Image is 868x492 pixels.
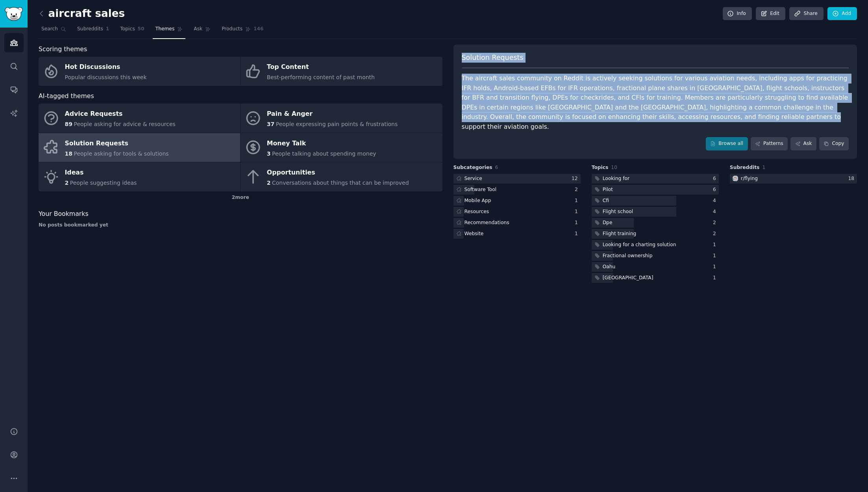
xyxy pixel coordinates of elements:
[65,61,147,74] div: Hot Discussions
[453,174,581,184] a: Service12
[453,218,581,228] a: Recommendations1
[575,208,581,215] div: 1
[106,26,109,33] span: 1
[39,7,125,20] h2: aircraft sales
[603,186,613,193] div: Pilot
[267,167,409,179] div: Opportunities
[65,150,72,157] span: 18
[575,197,581,204] div: 1
[603,208,633,215] div: Flight school
[194,26,202,33] span: Ask
[592,240,719,250] a: Looking for a charting solution1
[74,23,112,39] a: Subreddits1
[5,7,23,21] img: GummySearch logo
[751,137,788,150] a: Patterns
[453,207,581,217] a: Resources1
[241,133,442,162] a: Money Talk3People talking about spending money
[592,196,719,206] a: Cfi4
[592,164,609,171] span: Topics
[465,186,497,193] div: Software Tool
[39,133,240,162] a: Solution Requests18People asking for tools & solutions
[65,74,147,80] span: Popular discussions this week
[241,104,442,133] a: Pain & Anger37People expressing pain points & frustrations
[267,108,398,121] div: Pain & Anger
[267,74,375,80] span: Best-performing content of past month
[120,26,135,33] span: Topics
[453,196,581,206] a: Mobile App1
[39,104,240,133] a: Advice Requests89People asking for advice & resources
[267,61,375,74] div: Top Content
[592,251,719,261] a: Fractional ownership1
[41,26,58,33] span: Search
[723,7,752,20] a: Info
[603,264,616,271] div: Oahu
[741,175,758,182] div: r/ flying
[603,230,637,238] div: Flight training
[713,241,719,249] div: 1
[592,185,719,195] a: Pilot6
[465,230,484,238] div: Website
[462,53,524,63] span: Solution Requests
[603,241,676,249] div: Looking for a charting solution
[219,23,266,39] a: Products146
[276,121,398,127] span: People expressing pain points & frustrations
[453,229,581,239] a: Website1
[713,208,719,215] div: 4
[827,7,857,20] a: Add
[495,165,498,170] span: 6
[267,180,271,186] span: 2
[74,150,168,157] span: People asking for tools & solutions
[465,175,482,182] div: Service
[138,26,144,33] span: 50
[819,137,849,150] button: Copy
[272,180,409,186] span: Conversations about things that can be improved
[603,252,653,260] div: Fractional ownership
[706,137,748,150] a: Browse all
[713,175,719,182] div: 6
[592,229,719,239] a: Flight training2
[267,150,271,157] span: 3
[789,7,823,20] a: Share
[39,162,240,191] a: Ideas2People suggesting ideas
[65,108,176,121] div: Advice Requests
[39,23,69,39] a: Search
[453,185,581,195] a: Software Tool2
[575,186,581,193] div: 2
[762,165,765,170] span: 1
[592,218,719,228] a: Dpe2
[222,26,242,33] span: Products
[611,165,617,170] span: 10
[592,262,719,272] a: Oahu1
[603,219,613,227] div: Dpe
[730,174,857,184] a: flyingr/flying18
[65,121,72,127] span: 89
[39,91,94,101] span: AI-tagged themes
[713,219,719,227] div: 2
[465,197,491,204] div: Mobile App
[756,7,785,20] a: Edit
[241,162,442,191] a: Opportunities2Conversations about things that can be improved
[465,208,489,215] div: Resources
[65,137,169,150] div: Solution Requests
[713,230,719,238] div: 2
[272,150,376,157] span: People talking about spending money
[39,209,89,219] span: Your Bookmarks
[462,74,849,132] div: The aircraft sales community on Reddit is actively seeking solutions for various aviation needs, ...
[713,252,719,260] div: 1
[191,23,213,39] a: Ask
[713,186,719,193] div: 6
[733,176,738,181] img: flying
[575,230,581,238] div: 1
[241,57,442,86] a: Top ContentBest-performing content of past month
[39,191,442,204] div: 2 more
[65,180,69,186] span: 2
[155,26,175,33] span: Themes
[453,164,492,171] span: Subcategories
[592,273,719,283] a: [GEOGRAPHIC_DATA]1
[603,275,653,282] div: [GEOGRAPHIC_DATA]
[848,175,857,182] div: 18
[713,275,719,282] div: 1
[39,45,87,54] span: Scoring themes
[70,180,137,186] span: People suggesting ideas
[713,264,719,271] div: 1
